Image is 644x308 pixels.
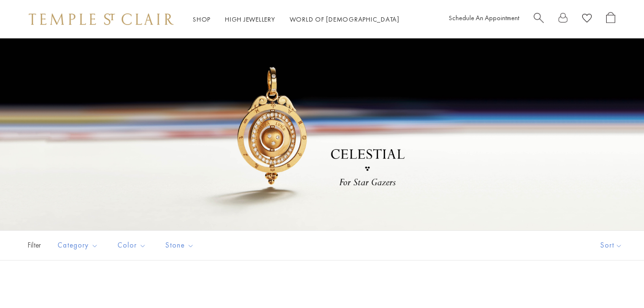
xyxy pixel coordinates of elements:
iframe: Gorgias live chat messenger [596,263,634,298]
img: Temple St. Clair [29,13,174,25]
a: World of [DEMOGRAPHIC_DATA]World of [DEMOGRAPHIC_DATA] [290,15,399,24]
a: ShopShop [193,15,211,24]
button: Color [110,235,153,256]
button: Category [50,235,105,256]
a: Search [534,12,544,27]
a: Schedule An Appointment [449,13,519,22]
span: Color [113,239,153,251]
a: View Wishlist [582,12,592,27]
button: Stone [158,235,201,256]
nav: Main navigation [193,13,399,25]
button: Show sort by [579,231,644,260]
span: Category [53,239,105,251]
span: Stone [161,239,201,251]
a: Open Shopping Bag [606,12,615,27]
a: High JewelleryHigh Jewellery [225,15,275,24]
